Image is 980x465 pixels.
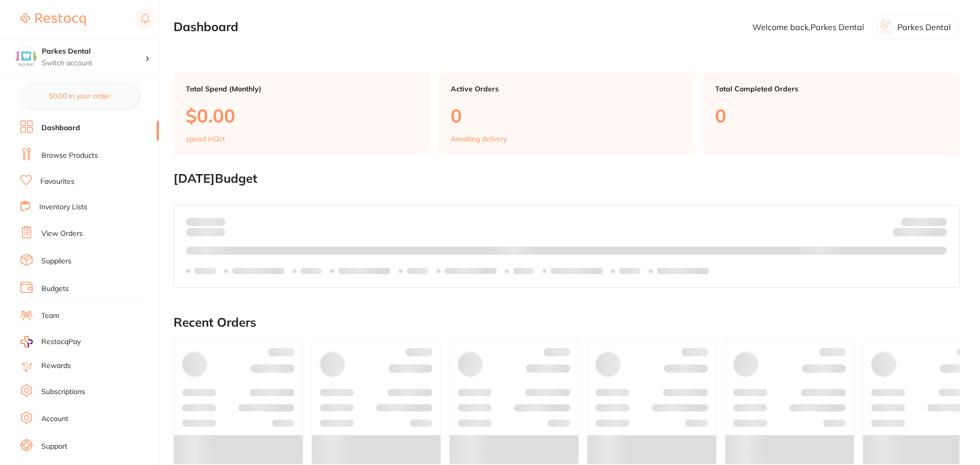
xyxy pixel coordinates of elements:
[186,135,225,143] p: spend in Oct
[551,267,603,275] p: Labels extended
[657,267,709,275] p: Labels extended
[42,46,145,57] h4: Parkes Dental
[41,229,83,239] a: View Orders
[715,85,947,93] p: Total Completed Orders
[752,22,864,32] p: Welcome back, Parkes Dental
[186,226,225,238] p: month
[703,72,960,155] a: Total Completed Orders0
[897,22,951,32] p: Parkes Dental
[41,123,80,133] a: Dashboard
[20,84,138,108] button: $0.00 in your order
[20,13,86,26] img: Restocq Logo
[451,135,507,143] p: Awaiting delivery
[41,284,69,294] a: Budgets
[929,230,947,239] strong: $0.00
[407,267,428,275] p: Labels
[39,202,87,212] a: Inventory Lists
[174,172,960,186] h2: [DATE] Budget
[41,361,71,371] a: Rewards
[174,315,960,330] h2: Recent Orders
[40,177,75,187] a: Favourites
[901,217,947,226] p: Budget:
[20,336,33,348] img: RestocqPay
[715,105,947,126] p: 0
[41,387,85,397] a: Subscriptions
[438,72,695,155] a: Active Orders0Awaiting delivery
[927,217,947,226] strong: $NaN
[451,105,683,126] p: 0
[41,151,98,161] a: Browse Products
[451,85,683,93] p: Active Orders
[186,217,225,226] p: Spent:
[186,105,418,126] p: $0.00
[174,72,430,155] a: Total Spend (Monthly)$0.00spend inOct
[232,267,284,275] p: Labels extended
[41,256,71,266] a: Suppliers
[41,442,67,452] a: Support
[41,414,68,424] a: Account
[20,8,86,31] a: Restocq Logo
[301,267,322,275] p: Labels
[194,267,216,275] p: Labels
[16,47,36,67] img: Parkes Dental
[20,336,81,348] a: RestocqPay
[338,267,390,275] p: Labels extended
[41,337,81,347] span: RestocqPay
[41,311,59,321] a: Team
[207,217,225,226] strong: $0.00
[42,58,145,68] p: Switch account
[513,267,534,275] p: Labels
[893,226,947,238] p: Remaining:
[186,85,418,93] p: Total Spend (Monthly)
[445,267,497,275] p: Labels extended
[174,20,238,34] h2: Dashboard
[619,267,641,275] p: Labels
